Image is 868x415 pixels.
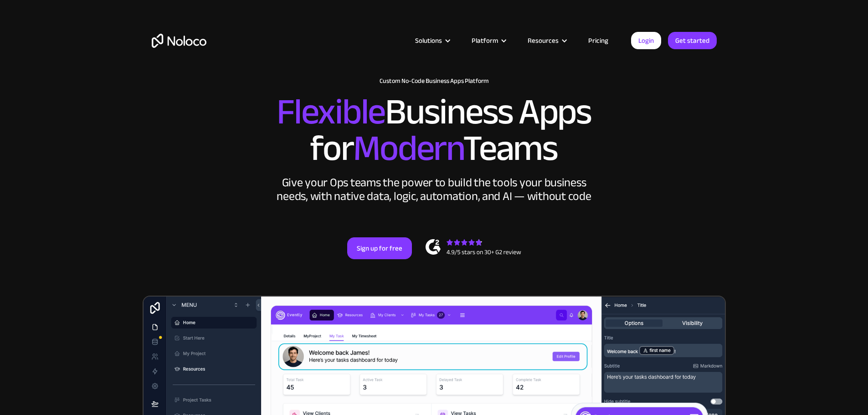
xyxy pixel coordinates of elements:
[152,34,206,48] a: home
[460,35,516,46] div: Platform
[353,114,463,182] span: Modern
[415,35,442,46] div: Solutions
[347,237,412,259] a: Sign up for free
[152,94,717,167] h2: Business Apps for Teams
[277,78,385,146] span: Flexible
[631,32,661,49] a: Login
[275,176,594,203] div: Give your Ops teams the power to build the tools your business needs, with native data, logic, au...
[472,35,498,46] div: Platform
[577,35,620,46] a: Pricing
[528,35,559,46] div: Resources
[404,35,460,46] div: Solutions
[516,35,577,46] div: Resources
[668,32,717,49] a: Get started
